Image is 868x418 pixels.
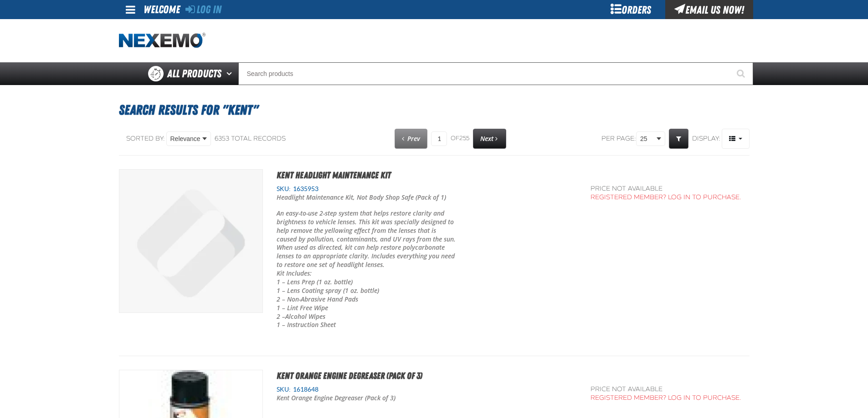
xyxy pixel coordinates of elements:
span: All Products [167,65,221,82]
div: Price not available [591,185,741,193]
a: Kent Headlight Maintenance Kit [277,170,391,181]
span: Per page: [601,135,636,143]
div: SKU: [277,185,577,193]
a: Registered Member? Log In to purchase. [591,193,741,201]
a: Registered Member? Log In to purchase. [591,394,741,402]
span: 255 [459,135,469,142]
a: Kent Orange Engine Degreaser (Pack of 3) [277,370,422,381]
p: Kent Orange Engine Degreaser (Pack of 3) [277,394,457,403]
input: Search [238,62,753,85]
span: 25 [640,134,655,144]
img: Nexemo logo [119,33,205,49]
span: An easy-to-use 2-step system that helps restore clarity and brightness to vehicle lenses. This ki... [277,209,456,329]
span: Display: [692,135,720,142]
input: Current page number [431,131,447,146]
div: SKU: [277,385,577,394]
img: Kent Headlight Maintenance Kit [119,170,262,312]
div: Price not available [591,385,741,394]
span: Product Grid Views Toolbar [722,129,749,148]
a: Expand or Collapse Grid Filters [669,129,688,149]
button: Product Grid Views Toolbar [722,129,750,149]
a: Home [119,33,205,49]
span: 1635953 [291,185,318,192]
a: Next page [473,129,506,149]
span: Sorted By: [126,135,165,142]
span: Relevance [170,134,200,144]
h1: Search Results for "Kent" [119,98,750,122]
span: Next [480,134,493,143]
span: of [451,135,469,143]
div: 6353 total records [215,135,286,143]
a: Log In [185,3,221,16]
button: Start Searching [730,62,753,85]
button: Open All Products pages [223,62,238,85]
span: Headlight Maintenance Kit, Not Body Shop Safe (Pack of 1) [277,193,446,201]
span: 1618648 [291,386,318,393]
a: View Details of the Kent Headlight Maintenance Kit [119,170,262,312]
